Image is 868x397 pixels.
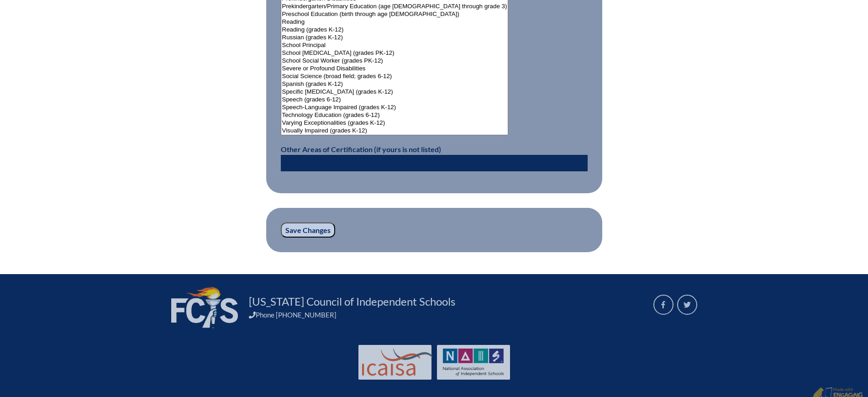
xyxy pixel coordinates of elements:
[443,349,504,376] img: NAIS Logo
[281,73,508,80] option: Social Science (broad field; grades 6-12)
[281,222,335,238] input: Save Changes
[281,111,508,119] option: Technology Education (grades 6-12)
[281,26,508,34] option: Reading (grades K-12)
[171,287,238,328] img: FCIS_logo_white
[281,88,508,96] option: Specific [MEDICAL_DATA] (grades K-12)
[281,49,508,57] option: School [MEDICAL_DATA] (grades PK-12)
[281,119,508,127] option: Varying Exceptionalities (grades K-12)
[245,294,459,309] a: [US_STATE] Council of Independent Schools
[281,104,508,111] option: Speech-Language Impaired (grades K-12)
[281,80,508,88] option: Spanish (grades K-12)
[362,349,432,376] img: Int'l Council Advancing Independent School Accreditation logo
[281,18,508,26] option: Reading
[281,96,508,104] option: Speech (grades 6-12)
[281,11,508,18] option: Preschool Education (birth through age [DEMOGRAPHIC_DATA])
[281,57,508,65] option: School Social Worker (grades PK-12)
[249,311,642,319] div: Phone [PHONE_NUMBER]
[281,3,508,11] option: Prekindergarten/Primary Education (age [DEMOGRAPHIC_DATA] through grade 3)
[281,65,508,73] option: Severe or Profound Disabilities
[281,127,508,135] option: Visually Impaired (grades K-12)
[281,145,441,154] label: Other Areas of Certification (if yours is not listed)
[281,34,508,42] option: Russian (grades K-12)
[281,42,508,49] option: School Principal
